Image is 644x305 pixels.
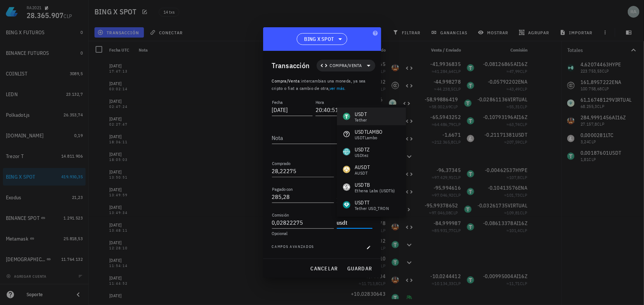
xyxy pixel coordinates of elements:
[344,262,375,275] button: guardar
[272,60,310,71] div: Transacción
[355,171,370,175] div: aUSDT
[272,161,290,166] label: Comprado
[343,148,350,155] div: USDTZ-icon
[355,206,389,211] div: Tether USD_TRON
[355,189,395,193] div: Ethena Labs (USDTb)
[355,146,369,153] div: USDTZ
[359,99,372,118] div: UTC
[272,99,283,105] label: Fecha
[355,111,367,118] div: USDT
[355,199,389,206] div: USDTT
[347,265,372,272] span: guardar
[355,181,395,189] div: USDTB
[272,186,293,192] label: Pagado con
[355,164,370,171] div: AUSDT
[272,244,314,251] span: Campos avanzados
[355,136,382,140] div: USDTLambo
[355,118,367,122] div: Tether
[272,231,372,236] div: Opcional
[355,128,382,136] div: USDTLAMBO
[272,78,366,91] span: intercambias una moneda, ya sea cripto o fiat a cambio de otra, .
[307,262,341,275] button: cancelar
[330,62,362,69] span: Compra/Venta
[316,99,324,105] label: Hora
[272,212,289,218] label: Comisión
[343,201,350,208] div: USDTT-icon
[343,113,350,120] div: USDT-icon
[355,153,369,158] div: USDtez
[272,78,300,84] span: Compra/Venta
[337,217,371,228] input: Moneda
[343,166,350,173] div: AUSDT-icon
[310,265,338,272] span: cancelar
[304,35,334,43] span: BING X SPOT
[343,183,350,191] div: USDTB-icon
[272,77,372,92] p: :
[330,85,345,91] a: ver más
